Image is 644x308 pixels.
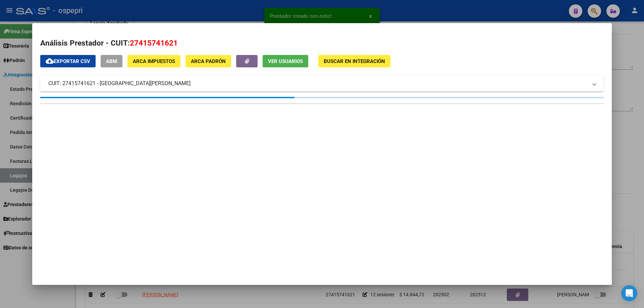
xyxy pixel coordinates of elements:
span: 27415741621 [130,39,178,47]
h2: Análisis Prestador - CUIT: [40,38,604,49]
mat-panel-title: CUIT: 27415741621 - [GEOGRAPHIC_DATA][PERSON_NAME] [48,79,588,87]
button: ARCA Padrón [185,55,231,67]
span: Exportar CSV [46,58,90,64]
button: Buscar en Integración [318,55,390,67]
button: ABM [101,55,122,67]
span: Ver Usuarios [268,58,303,64]
div: Open Intercom Messenger [621,285,637,301]
span: ARCA Impuestos [133,58,175,64]
mat-expansion-panel-header: CUIT: 27415741621 - [GEOGRAPHIC_DATA][PERSON_NAME] [40,75,604,91]
button: Exportar CSV [40,55,96,67]
span: ARCA Padrón [191,58,226,64]
button: Ver Usuarios [263,55,308,67]
mat-icon: cloud_download [46,57,54,65]
button: ARCA Impuestos [127,55,180,67]
span: ABM [106,58,117,64]
span: Buscar en Integración [324,58,385,64]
